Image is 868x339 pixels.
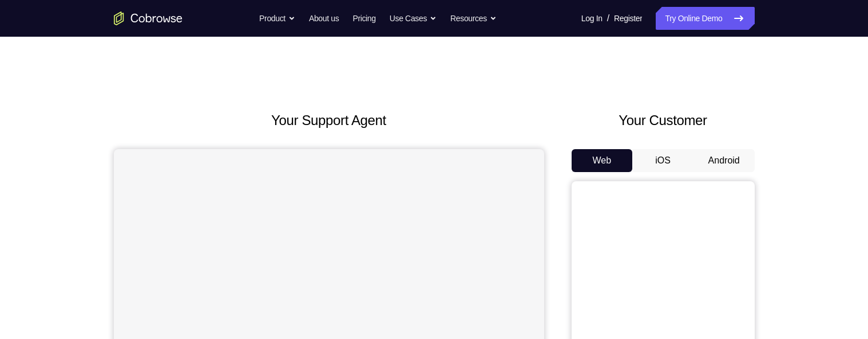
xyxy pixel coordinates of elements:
[614,7,642,30] a: Register
[352,7,375,30] a: Pricing
[259,7,295,30] button: Product
[581,7,603,30] a: Log In
[114,11,183,25] a: Go to the home page
[693,149,755,172] button: Android
[450,7,497,30] button: Resources
[607,11,609,25] span: /
[114,110,544,131] h2: Your Support Agent
[656,7,754,30] a: Try Online Demo
[572,149,633,172] button: Web
[390,7,437,30] button: Use Cases
[309,7,339,30] a: About us
[632,149,693,172] button: iOS
[572,110,755,131] h2: Your Customer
